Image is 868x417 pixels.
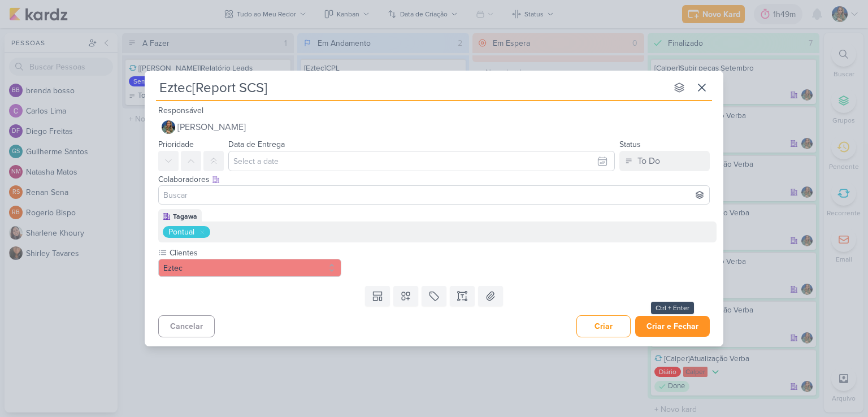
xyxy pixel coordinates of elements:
[651,302,694,314] div: Ctrl + Enter
[576,315,631,337] button: Criar
[158,106,203,115] label: Responsável
[158,140,194,149] label: Prioridade
[162,120,175,134] img: Isabella Gutierres
[158,315,215,337] button: Cancelar
[168,247,341,259] label: Clientes
[228,140,285,149] label: Data de Entrega
[619,140,641,149] label: Status
[156,77,667,98] input: Kard Sem Título
[637,154,660,168] div: To Do
[158,173,710,185] div: Colaboradores
[619,151,710,171] button: To Do
[168,226,194,238] div: Pontual
[228,151,615,171] input: Select a date
[173,211,197,221] div: Tagawa
[158,259,341,277] button: Eztec
[635,316,710,337] button: Criar e Fechar
[158,117,710,137] button: [PERSON_NAME]
[177,120,246,134] span: [PERSON_NAME]
[161,188,707,202] input: Buscar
